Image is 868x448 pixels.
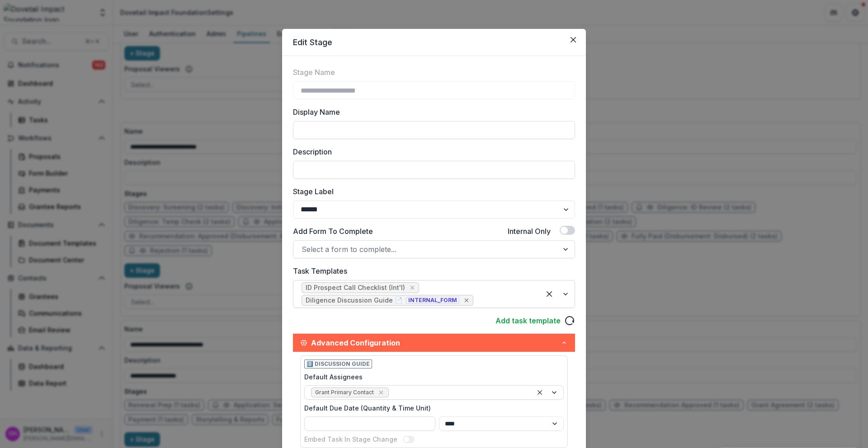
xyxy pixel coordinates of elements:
[408,283,417,292] div: Remove [object Object]
[377,388,386,397] div: Remove Grant Primary Contact
[508,226,551,237] label: Internal Only
[282,29,586,56] header: Edit Stage
[306,284,405,292] div: ID Prospect Call Checklist (Int'l)
[293,226,373,237] label: Add Form To Complete
[306,297,402,304] div: Diligence Discussion Guide 📄
[311,337,561,348] span: Advanced Configuration
[293,334,575,352] button: Advanced Configuration
[293,146,570,157] label: Description
[495,315,561,326] a: Add task template
[542,287,557,301] div: Clear selected options
[304,434,397,444] label: Embed Task In Stage Change
[304,372,558,382] label: Default Assignees
[462,296,471,305] div: Remove [object Object]
[566,33,580,47] button: Close
[304,403,558,413] label: Default Due Date (Quantity & Time Unit)
[534,387,545,398] div: Clear selected options
[304,359,372,369] span: 2️⃣ Discussion Guide
[406,297,459,304] span: INTERNAL_FORM
[293,266,570,276] label: Task Templates
[564,315,575,326] svg: reload
[293,107,570,117] label: Display Name
[293,186,570,197] label: Stage Label
[293,67,335,78] label: Stage Name
[315,389,374,396] span: Grant Primary Contact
